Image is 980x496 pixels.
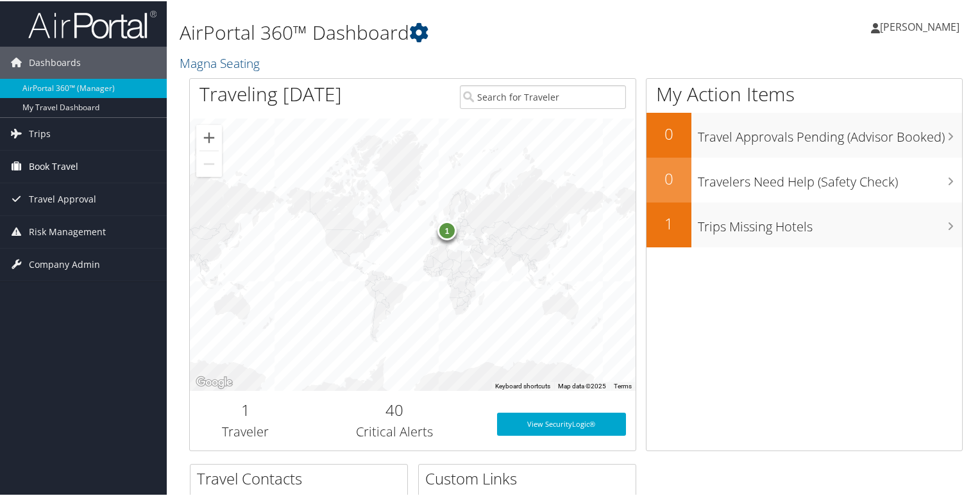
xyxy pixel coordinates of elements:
[311,398,478,420] h2: 40
[193,373,235,390] a: Open this area in Google Maps (opens a new window)
[495,381,550,390] button: Keyboard shortcuts
[29,215,106,247] span: Risk Management
[193,373,235,390] img: Google
[646,167,691,188] h2: 0
[646,211,691,233] h2: 1
[646,201,962,246] a: 1Trips Missing Hotels
[880,19,959,33] span: [PERSON_NAME]
[29,117,51,149] span: Trips
[28,8,156,38] img: airportal-logo.png
[698,210,962,235] h3: Trips Missing Hotels
[437,220,457,239] div: 1
[460,84,627,108] input: Search for Traveler
[197,467,407,488] h2: Travel Contacts
[698,120,962,145] h3: Travel Approvals Pending (Advisor Booked)
[199,79,342,106] h1: Traveling [DATE]
[196,124,222,149] button: Zoom in
[196,150,222,176] button: Zoom out
[646,156,962,201] a: 0Travelers Need Help (Safety Check)
[646,79,962,106] h1: My Action Items
[698,165,962,190] h3: Travelers Need Help (Safety Check)
[497,411,627,434] a: View SecurityLogic®
[558,381,606,388] span: Map data ©2025
[199,422,292,440] h3: Traveler
[29,247,100,279] span: Company Admin
[180,53,263,70] a: Magna Seating
[29,182,96,214] span: Travel Approval
[311,422,478,440] h3: Critical Alerts
[871,6,972,45] a: [PERSON_NAME]
[646,122,691,144] h2: 0
[29,45,81,78] span: Dashboards
[199,398,292,420] h2: 1
[29,149,78,181] span: Book Travel
[614,381,632,388] a: Terms (opens in new tab)
[180,18,708,45] h1: AirPortal 360™ Dashboard
[646,112,962,156] a: 0Travel Approvals Pending (Advisor Booked)
[425,467,636,488] h2: Custom Links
